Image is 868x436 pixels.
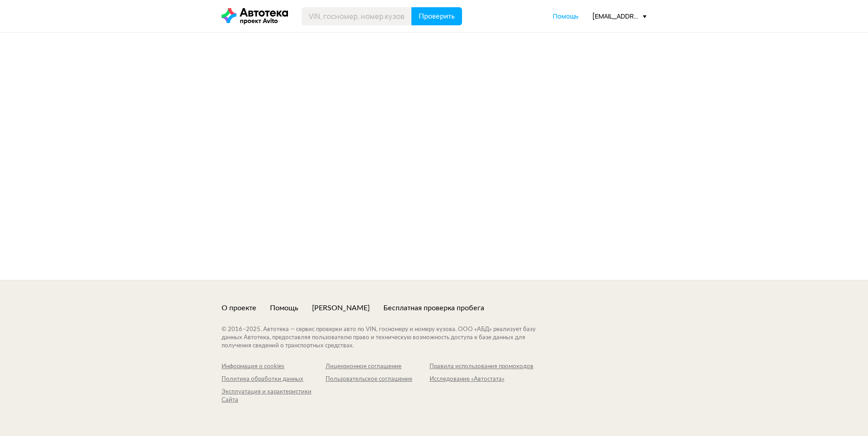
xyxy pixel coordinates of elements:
a: Помощь [553,12,579,21]
a: [PERSON_NAME] [312,303,370,313]
a: Эксплуатация и характеристики Сайта [222,388,325,404]
div: [EMAIL_ADDRESS][PERSON_NAME][DOMAIN_NAME] [592,12,646,20]
a: Бесплатная проверка пробега [383,303,484,313]
span: Помощь [553,12,579,20]
a: Лицензионное соглашение [325,363,429,371]
button: Проверить [411,7,462,25]
a: О проекте [222,303,256,313]
span: Проверить [419,13,455,20]
a: Помощь [270,303,298,313]
a: Исследование «Автостата» [429,375,533,384]
a: Политика обработки данных [222,375,325,384]
a: Информация о cookies [222,363,325,371]
div: © 2016– 2025 . Автотека — сервис проверки авто по VIN, госномеру и номеру кузова. ООО «АБД» реали... [222,326,554,350]
input: VIN, госномер, номер кузова [302,7,412,25]
a: Пользовательское соглашение [325,375,429,384]
a: Правила использования промокодов [429,363,533,371]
